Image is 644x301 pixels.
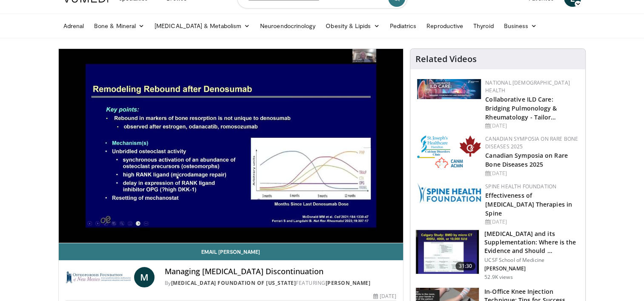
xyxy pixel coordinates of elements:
[485,151,568,168] a: Canadian Symposia on Rare Bone Diseases 2025
[485,135,578,150] a: Canadian Symposia on Rare Bone Diseases 2025
[58,17,89,34] a: Adrenal
[415,54,477,64] h4: Related Videos
[455,262,476,270] span: 31:30
[321,17,384,34] a: Obesity & Lipids
[134,267,155,287] a: M
[484,274,512,281] p: 52.9K views
[485,170,578,177] div: [DATE]
[421,17,468,34] a: Reproductive
[485,122,578,130] div: [DATE]
[417,135,481,170] img: 59b7dea3-8883-45d6-a110-d30c6cb0f321.png.150x105_q85_autocrop_double_scale_upscale_version-0.2.png
[326,279,371,287] a: [PERSON_NAME]
[417,79,481,99] img: 7e341e47-e122-4d5e-9c74-d0a8aaff5d49.jpg.150x105_q85_autocrop_double_scale_upscale_version-0.2.jpg
[66,267,131,287] img: Osteoporosis Foundation of New Mexico
[373,292,396,300] div: [DATE]
[485,183,556,190] a: Spine Health Foundation
[499,17,542,34] a: Business
[415,230,580,281] a: 31:30 [MEDICAL_DATA] and its Supplementation: Where is the Evidence and Should … UCSF School of M...
[165,267,396,276] h4: Managing [MEDICAL_DATA] Discontinuation
[255,17,321,34] a: Neuroendocrinology
[484,257,580,264] p: UCSF School of Medicine
[89,17,149,34] a: Bone & Mineral
[417,183,481,203] img: 57d53db2-a1b3-4664-83ec-6a5e32e5a601.png.150x105_q85_autocrop_double_scale_upscale_version-0.2.jpg
[149,17,255,34] a: [MEDICAL_DATA] & Metabolism
[484,230,580,255] h3: [MEDICAL_DATA] and its Supplementation: Where is the Evidence and Should …
[59,49,404,243] video-js: Video Player
[385,17,422,34] a: Pediatrics
[416,230,479,274] img: 4bb25b40-905e-443e-8e37-83f056f6e86e.150x105_q85_crop-smart_upscale.jpg
[485,95,557,121] a: Collaborative ILD Care: Bridging Pulmonology & Rheumatology - Tailor…
[468,17,499,34] a: Thyroid
[485,191,572,217] a: Effectiveness of [MEDICAL_DATA] Therapies in Spine
[165,279,396,287] div: By FEATURING
[59,243,404,260] a: Email [PERSON_NAME]
[485,218,578,226] div: [DATE]
[171,279,296,287] a: [MEDICAL_DATA] Foundation of [US_STATE]
[484,265,580,272] p: [PERSON_NAME]
[485,79,570,94] a: National [DEMOGRAPHIC_DATA] Health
